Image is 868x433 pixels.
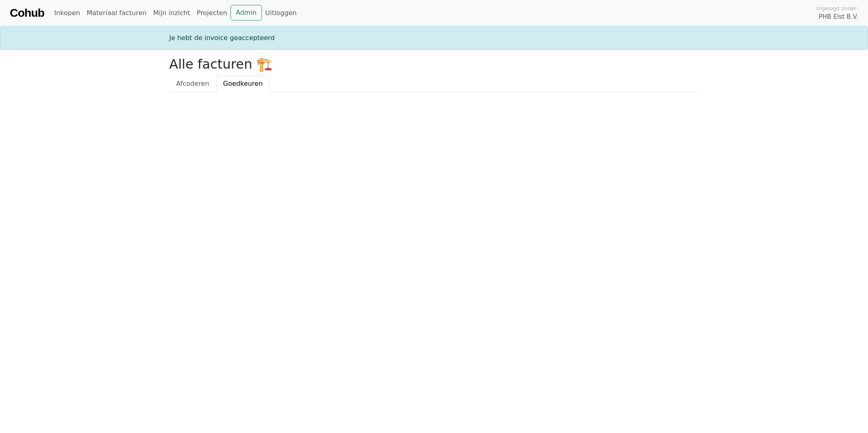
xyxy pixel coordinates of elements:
[10,3,44,23] a: Cohub
[817,4,858,12] span: Ingelogd onder:
[819,12,858,22] span: PHB Elst B.V.
[262,5,300,21] a: Uitloggen
[169,75,216,92] a: Afcoderen
[193,5,230,21] a: Projecten
[223,80,263,87] span: Goedkeuren
[83,5,150,21] a: Materiaal facturen
[164,33,704,43] div: Je hebt de invoice geaccepteerd
[169,56,699,72] h2: Alle facturen 🏗️
[51,5,83,21] a: Inkopen
[150,5,194,21] a: Mijn inzicht
[216,75,270,92] a: Goedkeuren
[230,5,262,20] a: Admin
[176,80,209,87] span: Afcoderen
